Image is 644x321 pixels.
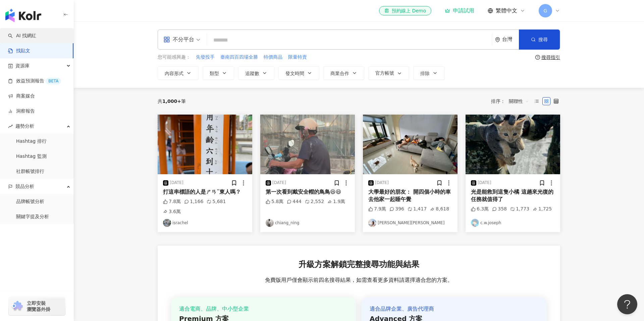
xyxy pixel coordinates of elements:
[368,219,452,227] a: KOL Avatar[PERSON_NAME][PERSON_NAME]
[492,206,507,212] div: 358
[408,206,427,212] div: 1,417
[272,180,286,186] div: [DATE]
[285,71,304,76] span: 發文時間
[471,188,555,203] div: 光是能救到這隻小橘 這趟來光復的任務就值得了
[163,219,247,227] a: KOL Avatarisrachel
[16,138,47,145] a: Hashtag 排行
[5,9,41,22] img: logo
[544,7,547,14] span: G
[220,54,258,61] span: 臺南四百四場全勝
[196,54,215,61] button: 先發投手
[158,115,252,174] img: post-image
[288,54,307,61] span: 限量特賣
[495,37,500,42] span: environment
[535,55,540,60] span: question-circle
[266,219,350,227] a: KOL Avatarchiang_ning
[158,66,199,80] button: 內容形式
[375,70,394,76] span: 官方帳號
[510,206,529,212] div: 1,773
[368,206,386,212] div: 7.9萬
[184,198,203,205] div: 1,166
[327,198,345,205] div: 1.9萬
[502,37,519,42] div: 台灣
[163,208,181,215] div: 3.6萬
[379,6,431,15] a: 預約線上 Demo
[330,71,349,76] span: 商業合作
[491,96,533,107] div: 排序：
[15,179,34,194] span: 競品分析
[163,188,247,196] div: 打這串標語的人是ㄕㄢˇ東人嗎？
[203,66,234,80] button: 類型
[179,305,348,313] div: 適合電商、品牌、中小型企業
[287,198,302,205] div: 444
[509,96,529,107] span: 關聯性
[207,198,226,205] div: 5,681
[245,71,259,76] span: 追蹤數
[370,305,539,313] div: 適合品牌企業、廣告代理商
[8,93,35,100] a: 商案媒合
[260,115,355,174] img: post-image
[323,66,364,80] button: 商業合作
[11,301,24,312] img: chrome extension
[368,66,409,80] button: 官方帳號
[163,34,194,45] div: 不分平台
[538,37,548,42] span: 搜尋
[15,119,34,134] span: 趨勢分析
[15,58,30,73] span: 資源庫
[305,198,324,205] div: 2,552
[445,7,474,14] a: 申請試用
[9,297,65,315] a: chrome extension立即安裝 瀏覽器外掛
[375,180,389,186] div: [DATE]
[471,206,489,212] div: 6.3萬
[471,219,555,227] a: KOL Avatarc.w.joseph
[266,219,274,227] img: KOL Avatar
[8,124,13,129] span: rise
[533,206,552,212] div: 1,725
[420,71,430,76] span: 排除
[541,55,560,60] div: 搜尋指引
[158,54,191,61] span: 您可能感興趣：
[496,7,517,14] span: 繁體中文
[389,206,404,212] div: 396
[413,66,445,80] button: 排除
[8,48,30,54] a: 找貼文
[210,71,219,76] span: 類型
[471,219,479,227] img: KOL Avatar
[266,198,283,205] div: 5.8萬
[617,294,637,314] iframe: Help Scout Beacon - Open
[299,259,419,270] span: 升級方案解鎖完整搜尋功能與結果
[158,99,186,104] div: 共 筆
[368,188,452,203] div: 大學最好的朋友： 開四個小時的車去他家一起睡午覺
[265,276,453,284] span: 免費版用戶僅會顯示前四名搜尋結果，如需查看更多資料請選擇適合您的方案。
[162,99,181,104] span: 1,000+
[519,29,560,50] button: 搜尋
[163,36,170,43] span: appstore
[16,153,47,160] a: Hashtag 監測
[16,213,49,220] a: 關鍵字提及分析
[238,66,274,80] button: 追蹤數
[16,198,44,205] a: 品牌帳號分析
[8,33,36,39] a: searchAI 找網紅
[220,54,258,61] button: 臺南四百四場全勝
[8,78,61,84] a: 效益預測報告BETA
[165,71,183,76] span: 內容形式
[278,66,319,80] button: 發文時間
[430,206,449,212] div: 8,618
[466,115,560,174] img: post-image
[266,188,350,196] div: 第一次看到戴安全帽的鳥鳥😆😆
[16,168,44,175] a: 社群帳號排行
[8,108,35,115] a: 洞察報告
[196,54,215,61] span: 先發投手
[363,115,458,174] img: post-image
[368,219,376,227] img: KOL Avatar
[264,54,282,61] span: 特價商品
[163,198,181,205] div: 7.8萬
[170,180,183,186] div: [DATE]
[384,7,426,14] div: 預約線上 Demo
[263,54,283,61] button: 特價商品
[27,300,50,312] span: 立即安裝 瀏覽器外掛
[288,54,307,61] button: 限量特賣
[163,219,171,227] img: KOL Avatar
[478,180,491,186] div: [DATE]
